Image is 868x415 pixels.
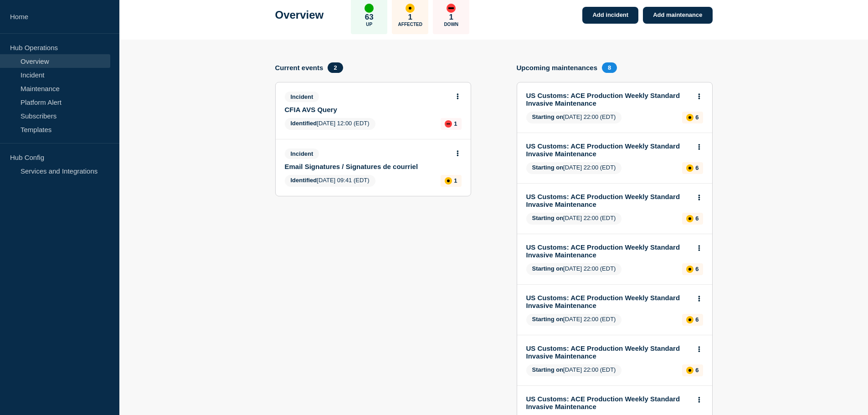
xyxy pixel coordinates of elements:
a: Add incident [582,7,638,24]
p: 1 [454,120,457,127]
span: [DATE] 22:00 (EDT) [526,263,622,275]
h4: Upcoming maintenances [517,64,598,72]
span: [DATE] 22:00 (EDT) [526,364,622,376]
p: 1 [408,13,412,22]
div: affected [686,266,693,273]
div: affected [445,177,452,184]
div: affected [686,114,693,121]
a: US Customs: ACE Production Weekly Standard Invasive Maintenance [526,193,691,208]
div: affected [686,164,693,172]
a: US Customs: ACE Production Weekly Standard Invasive Maintenance [526,92,691,107]
span: Identified [291,120,317,127]
p: 6 [695,114,699,121]
p: 1 [449,13,453,22]
p: Affected [398,22,422,27]
div: up [365,4,374,13]
span: Incident [285,92,319,102]
a: Add maintenance [643,7,712,24]
span: Incident [285,149,319,159]
div: affected [686,215,693,222]
a: US Customs: ACE Production Weekly Standard Invasive Maintenance [526,243,691,259]
p: 6 [695,367,699,374]
div: down [445,120,452,128]
span: Starting on [532,113,564,120]
p: 6 [695,164,699,171]
span: 8 [602,62,617,73]
a: US Customs: ACE Production Weekly Standard Invasive Maintenance [526,294,691,309]
span: [DATE] 12:00 (EDT) [285,118,375,130]
a: US Customs: ACE Production Weekly Standard Invasive Maintenance [526,344,691,360]
span: 2 [328,62,343,73]
span: Starting on [532,366,564,373]
span: [DATE] 22:00 (EDT) [526,213,622,225]
span: [DATE] 22:00 (EDT) [526,314,622,326]
span: Starting on [532,265,564,272]
p: 6 [695,266,699,272]
span: Starting on [532,215,564,221]
span: Identified [291,177,317,184]
h1: Overview [275,9,324,21]
div: affected [686,316,693,323]
p: 6 [695,215,699,222]
span: [DATE] 22:00 (EDT) [526,162,622,174]
span: [DATE] 22:00 (EDT) [526,112,622,123]
a: Email Signatures / Signatures de courriel [285,163,449,170]
span: Starting on [532,164,564,171]
a: CFIA AVS Query [285,106,449,113]
p: 63 [365,13,374,22]
span: [DATE] 09:41 (EDT) [285,175,375,187]
p: 1 [454,177,457,184]
p: Up [366,22,372,27]
p: Down [444,22,458,27]
p: 6 [695,316,699,323]
a: US Customs: ACE Production Weekly Standard Invasive Maintenance [526,142,691,158]
span: Starting on [532,316,564,323]
h4: Current events [275,64,324,72]
div: down [447,4,456,13]
div: affected [686,367,693,374]
div: affected [406,4,415,13]
a: US Customs: ACE Production Weekly Standard Invasive Maintenance [526,395,691,410]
